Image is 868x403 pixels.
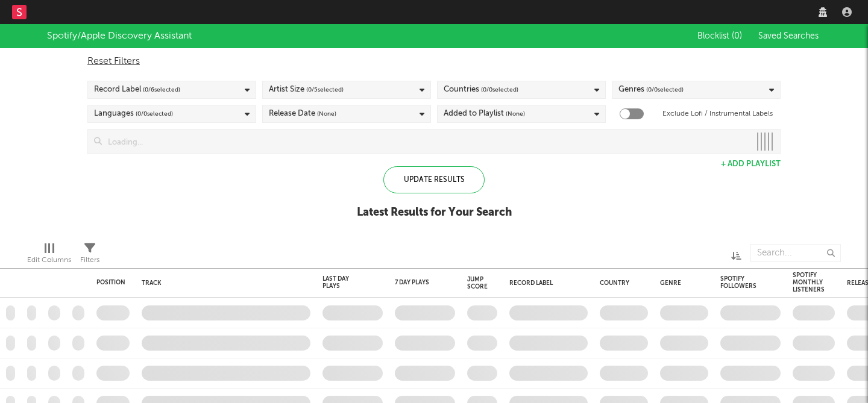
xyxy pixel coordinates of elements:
div: Record Label [94,83,180,97]
span: ( 0 ) [732,32,742,40]
div: Latest Results for Your Search [357,205,512,220]
span: Saved Searches [758,32,821,40]
span: ( 0 / 0 selected) [136,107,173,121]
span: ( 0 / 6 selected) [143,83,180,97]
div: Genres [618,83,684,97]
div: Filters [80,253,99,267]
span: Blocklist [697,32,742,40]
div: Edit Columns [27,238,71,273]
div: Spotify/Apple Discovery Assistant [47,29,192,43]
span: ( 0 / 5 selected) [306,83,344,97]
div: Last Day Plays [322,275,365,290]
div: Countries [444,83,518,97]
div: Artist Size [269,83,344,97]
div: Filters [80,238,99,273]
div: Release Date [269,107,336,121]
div: Position [96,279,125,286]
div: Spotify Monthly Listeners [793,272,825,293]
label: Exclude Lofi / Instrumental Labels [662,107,773,121]
div: Added to Playlist [444,107,525,121]
div: Record Label [509,280,582,287]
span: ( 0 / 0 selected) [646,83,684,97]
div: Reset Filters [87,54,781,69]
button: Saved Searches [755,31,821,41]
div: Jump Score [467,276,488,290]
div: Track [142,280,304,287]
input: Loading... [102,130,750,154]
div: Spotify Followers [720,275,763,290]
span: (None) [317,107,336,121]
div: 7 Day Plays [395,279,437,286]
input: Search... [750,244,841,262]
div: Edit Columns [27,253,71,267]
div: Update Results [383,166,485,193]
div: Languages [94,107,173,121]
button: + Add Playlist [721,160,781,168]
span: (None) [506,107,525,121]
div: Genre [660,280,702,287]
span: ( 0 / 0 selected) [481,83,518,97]
div: Country [600,280,642,287]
